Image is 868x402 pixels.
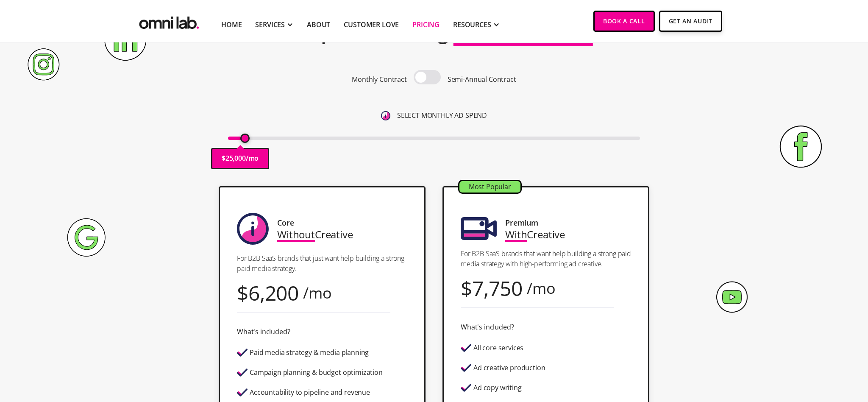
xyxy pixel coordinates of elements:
a: Home [221,20,242,30]
div: Paid media strategy & media planning [250,349,369,356]
p: SELECT MONTHLY AD SPEND [397,110,487,121]
p: Semi-Annual Contract [448,74,516,85]
iframe: Chat Widget [715,304,868,402]
div: Ad copy writing [473,384,522,391]
a: home [137,11,201,31]
a: Get An Audit [659,11,722,32]
div: Campaign planning & budget optimization [250,369,383,376]
div: 7,750 [472,282,523,294]
div: $ [237,287,248,299]
div: Ad creative production [473,364,545,371]
a: Customer Love [344,20,399,30]
p: $ [222,153,225,164]
div: Most Popular [459,181,520,193]
img: Omni Lab: B2B SaaS Demand Generation Agency [137,11,201,31]
div: Accountability to pipeline and revenue [250,389,370,396]
div: SERVICES [255,20,285,30]
div: /mo [303,287,332,299]
div: Creative [505,229,565,240]
span: With [505,227,527,241]
div: What's included? [237,326,290,338]
div: All core services [473,344,523,352]
p: Monthly Contract [352,74,406,85]
img: 6410812402e99d19b372aa32_omni-nav-info.svg [381,111,390,120]
div: Premium [505,217,538,229]
div: $ [461,282,472,294]
p: For B2B SaaS brands that want help building a strong paid media strategy with high-performing ad ... [461,248,631,269]
a: About [307,20,330,30]
div: What's included? [461,321,514,333]
div: 6,200 [248,287,299,299]
span: Without [277,227,315,241]
span: Yeah, We Know [453,19,593,45]
div: /mo [527,282,556,294]
p: 25,000 [225,153,246,164]
div: Core [277,217,294,229]
div: RESOURCES [453,20,491,30]
a: Pricing [412,20,440,30]
a: Book a Call [593,11,655,32]
div: Creative [277,229,353,240]
p: /mo [246,153,259,164]
p: For B2B SaaS brands that just want help building a strong paid media strategy. [237,253,407,274]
